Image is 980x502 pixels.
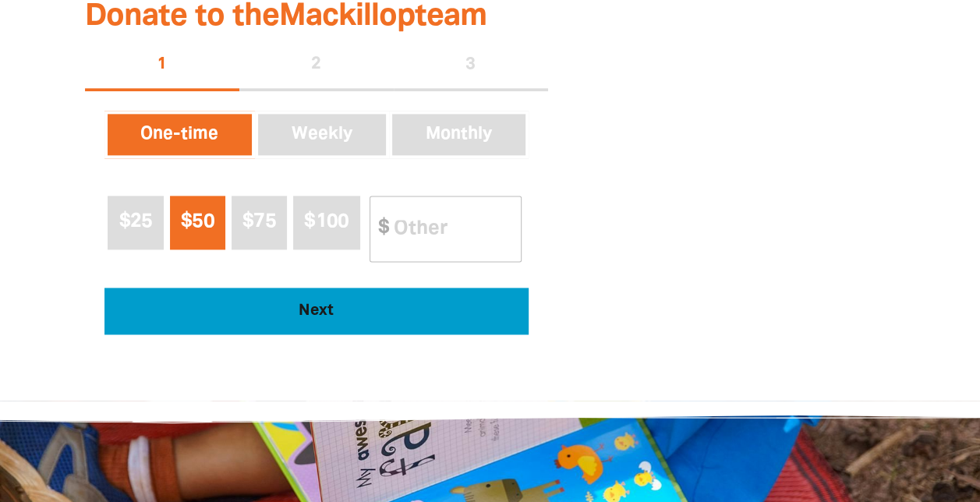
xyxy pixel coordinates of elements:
span: $ [370,205,389,253]
button: $25 [108,196,163,249]
button: $75 [232,196,287,249]
span: $75 [242,213,276,231]
span: $100 [304,213,348,231]
button: $100 [293,196,360,249]
button: One-time [104,111,256,159]
span: Donate to the Mackillop team [85,2,486,31]
span: $50 [181,213,214,231]
span: $25 [119,213,152,231]
button: $50 [170,196,225,249]
span: Next [126,303,507,319]
button: Monthly [389,111,529,159]
input: Other [383,196,521,261]
button: Pay with Credit Card [104,288,529,334]
button: Weekly [255,111,389,159]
